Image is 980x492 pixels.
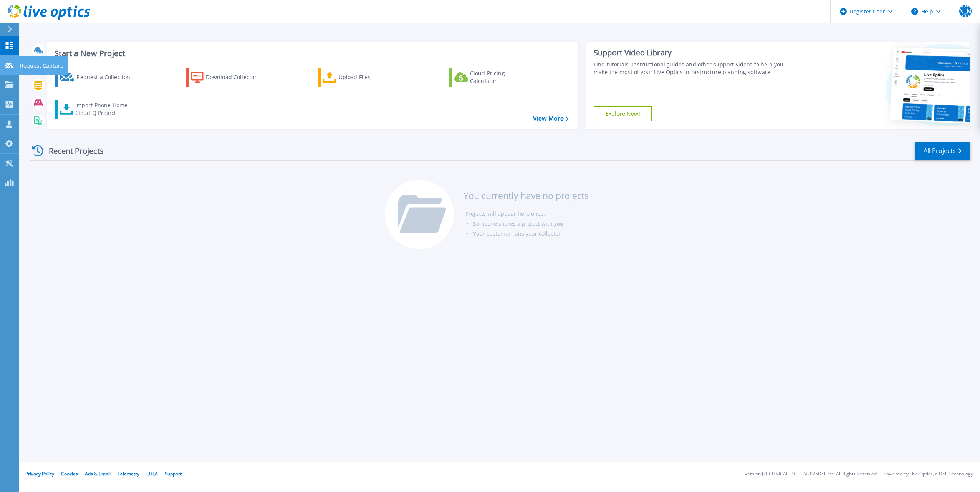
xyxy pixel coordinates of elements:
li: Your customer runs your collector [473,229,589,239]
li: Powered by Live Optics, a Dell Technology [884,472,973,477]
div: Import Phone Home CloudIQ Project [75,101,135,117]
a: Privacy Policy [25,470,54,477]
a: Ads & Email [85,470,111,477]
li: Projects will appear here once: [465,209,589,219]
h3: Start a New Project [55,49,568,58]
a: Cookies [61,470,78,477]
div: Request a Collection [76,70,138,85]
li: Someone shares a project with you [473,219,589,229]
a: All Projects [915,142,970,160]
li: Version: [TECHNICAL_ID] [745,472,796,477]
a: Cloud Pricing Calculator [449,68,535,87]
h3: You currently have no projects [464,191,589,200]
li: © 2025 Dell Inc. All Rights Reserved [803,472,877,477]
a: Upload Files [318,68,403,87]
div: Upload Files [339,70,400,85]
a: Download Collector [186,68,271,87]
a: View More [533,115,569,122]
div: Recent Projects [30,141,114,160]
div: Download Collector [206,70,267,85]
a: Support [165,470,182,477]
div: Support Video Library [594,48,792,58]
a: Telemetry [118,470,139,477]
p: Request Capture [20,56,63,76]
a: Request a Collection [55,68,140,87]
a: EULA [146,470,158,477]
a: Explore Now! [594,106,652,121]
div: Cloud Pricing Calculator [470,70,531,85]
div: Find tutorials, instructional guides and other support videos to help you make the most of your L... [594,61,792,76]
